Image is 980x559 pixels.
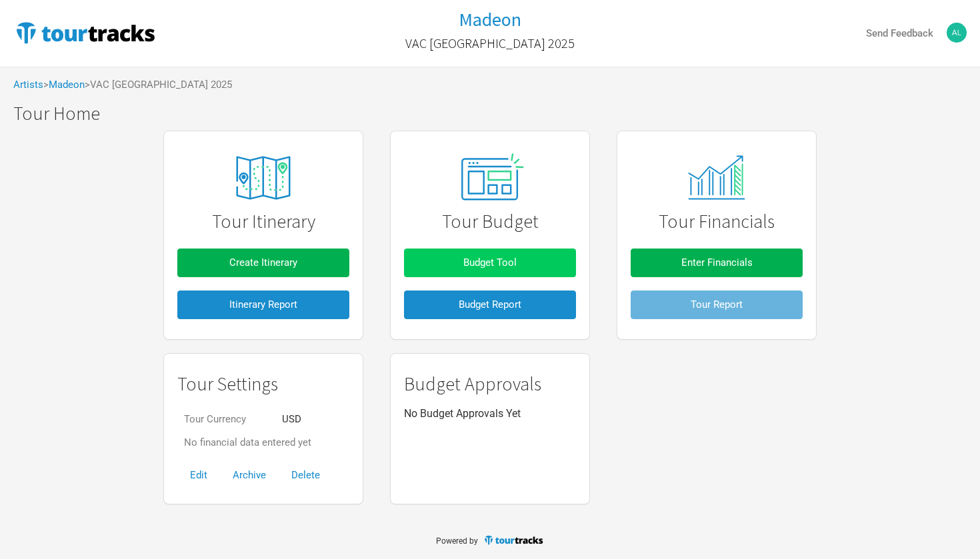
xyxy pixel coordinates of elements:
[405,29,575,57] a: VAC [GEOGRAPHIC_DATA] 2025
[631,290,803,319] button: Tour Report
[866,27,933,39] strong: Send Feedback
[681,155,752,200] img: tourtracks_14_icons_monitor.svg
[404,242,576,284] a: Budget Tool
[85,80,232,90] span: > VAC [GEOGRAPHIC_DATA] 2025
[177,211,349,232] h1: Tour Itinerary
[404,284,576,326] a: Budget Report
[404,374,576,394] h1: Budget Approvals
[177,249,349,277] button: Create Itinerary
[13,19,157,46] img: TourTracks
[229,298,297,310] span: Itinerary Report
[13,103,980,124] h1: Tour Home
[229,257,297,269] span: Create Itinerary
[177,469,220,481] a: Edit
[405,36,575,51] h2: VAC [GEOGRAPHIC_DATA] 2025
[177,408,275,431] td: Tour Currency
[436,536,478,546] span: Powered by
[947,23,967,43] img: Alex
[43,80,85,90] span: >
[463,257,517,269] span: Budget Tool
[631,249,803,277] button: Enter Financials
[445,150,535,206] img: tourtracks_02_icon_presets.svg
[459,298,521,310] span: Budget Report
[459,7,521,31] h1: Madeon
[631,211,803,232] h1: Tour Financials
[177,461,220,490] button: Edit
[275,408,318,431] td: USD
[177,242,349,284] a: Create Itinerary
[177,431,318,454] td: No financial data entered yet
[631,284,803,326] a: Tour Report
[177,290,349,319] button: Itinerary Report
[279,461,333,490] button: Delete
[404,249,576,277] button: Budget Tool
[404,211,576,232] h1: Tour Budget
[177,374,349,394] h1: Tour Settings
[404,290,576,319] button: Budget Report
[213,147,313,209] img: tourtracks_icons_FA_06_icons_itinerary.svg
[13,79,43,91] a: Artists
[177,284,349,326] a: Itinerary Report
[459,9,521,30] a: Madeon
[631,242,803,284] a: Enter Financials
[220,461,279,490] button: Archive
[681,257,753,269] span: Enter Financials
[404,408,576,420] p: No Budget Approvals Yet
[691,298,743,310] span: Tour Report
[483,534,545,546] img: TourTracks
[49,79,85,91] a: Madeon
